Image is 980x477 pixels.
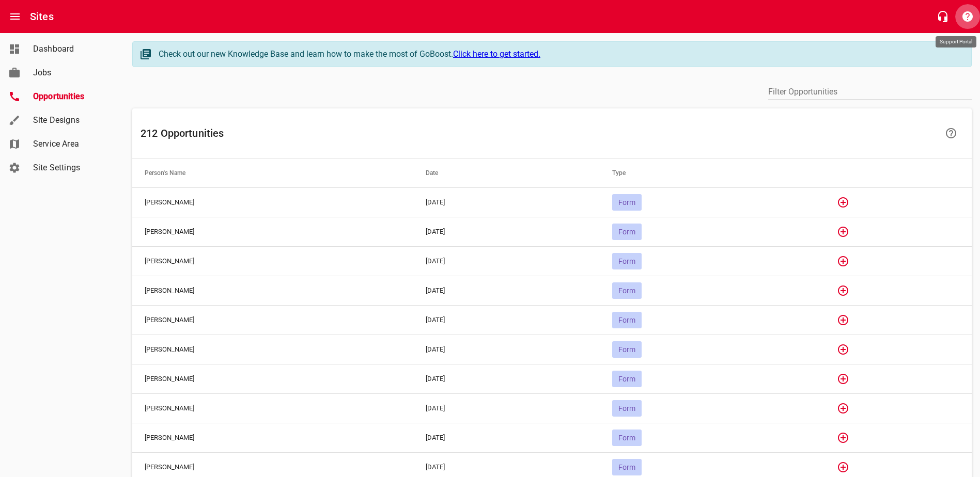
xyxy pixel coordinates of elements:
[612,253,642,269] div: Form
[612,224,642,240] div: Form
[30,8,54,25] h6: Sites
[33,43,112,55] span: Dashboard
[132,187,413,217] td: [PERSON_NAME]
[612,228,642,236] span: Form
[612,463,642,471] span: Form
[413,276,600,305] td: [DATE]
[930,4,955,29] button: Live Chat
[939,121,963,146] a: Learn more about your Opportunities
[612,257,642,265] span: Form
[612,194,642,211] div: Form
[33,67,112,79] span: Jobs
[132,364,413,393] td: [PERSON_NAME]
[413,335,600,364] td: [DATE]
[413,246,600,276] td: [DATE]
[132,276,413,305] td: [PERSON_NAME]
[413,305,600,335] td: [DATE]
[33,90,112,103] span: Opportunities
[453,49,540,59] a: Click here to get started.
[33,138,112,150] span: Service Area
[612,371,642,387] div: Form
[132,335,413,364] td: [PERSON_NAME]
[132,423,413,452] td: [PERSON_NAME]
[612,282,642,299] div: Form
[413,423,600,452] td: [DATE]
[413,393,600,423] td: [DATE]
[132,393,413,423] td: [PERSON_NAME]
[132,217,413,246] td: [PERSON_NAME]
[612,316,642,324] span: Form
[159,48,961,60] div: Check out our new Knowledge Base and learn how to make the most of GoBoost.
[612,375,642,383] span: Form
[33,114,112,126] span: Site Designs
[132,246,413,276] td: [PERSON_NAME]
[612,198,642,206] span: Form
[413,217,600,246] td: [DATE]
[612,430,642,446] div: Form
[141,125,937,141] h6: 212 Opportunities
[413,187,600,217] td: [DATE]
[413,158,600,187] th: Date
[3,4,27,29] button: Open drawer
[132,305,413,335] td: [PERSON_NAME]
[612,312,642,328] div: Form
[612,459,642,475] div: Form
[413,364,600,393] td: [DATE]
[132,158,413,187] th: Person's Name
[600,158,818,187] th: Type
[612,341,642,358] div: Form
[612,404,642,412] span: Form
[33,162,112,174] span: Site Settings
[612,400,642,417] div: Form
[612,345,642,354] span: Form
[612,287,642,295] span: Form
[612,434,642,442] span: Form
[768,84,972,100] input: Filter by author or content.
